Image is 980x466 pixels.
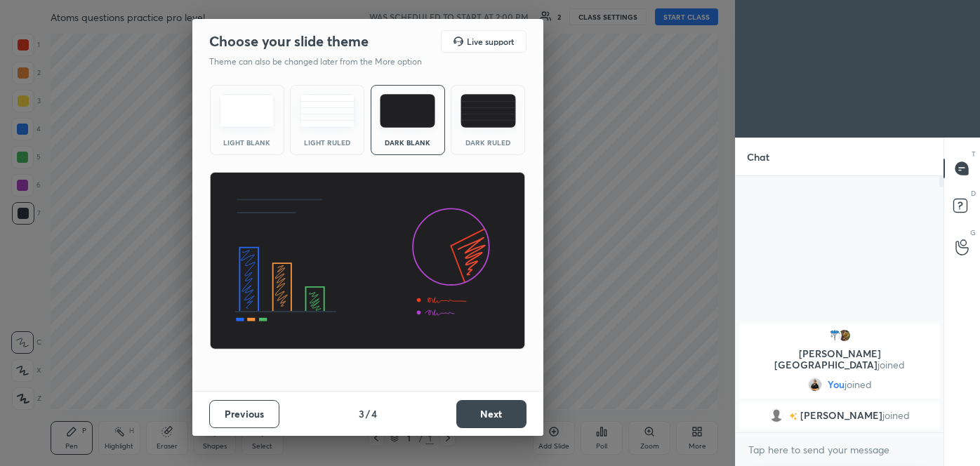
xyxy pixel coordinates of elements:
[209,55,437,68] p: Theme can also be changed later from the More option
[789,413,797,420] img: no-rating-badge.077c3623.svg
[299,139,355,146] div: Light Ruled
[359,406,364,421] h4: 3
[748,348,932,371] p: [PERSON_NAME][GEOGRAPHIC_DATA]
[837,328,852,342] img: 29e7523a708b45dd92dbfd840cc51cf9.jpg
[467,37,514,46] h5: Live support
[461,94,516,128] img: darkRuledTheme.de295e13.svg
[828,328,842,342] img: 4915a05a50924b5286aa6430941a7792.jpg
[736,138,781,175] p: Chat
[209,32,369,51] h2: Choose your slide theme
[300,94,355,128] img: lightRuledTheme.5fabf969.svg
[219,94,274,128] img: lightTheme.e5ed3b09.svg
[971,188,976,199] p: D
[209,172,526,350] img: darkThemeBanner.d06ce4a2.svg
[460,139,516,146] div: Dark Ruled
[209,400,279,428] button: Previous
[800,410,882,421] span: [PERSON_NAME]
[380,94,435,128] img: darkTheme.f0cc69e5.svg
[380,139,436,146] div: Dark Blank
[878,358,905,371] span: joined
[808,378,822,392] img: 328e836ca9b34a41ab6820f4758145ba.jpg
[972,149,976,159] p: T
[828,379,845,390] span: You
[736,320,943,432] div: grid
[366,406,370,421] h4: /
[970,227,976,238] p: G
[371,406,377,421] h4: 4
[456,400,527,428] button: Next
[769,408,783,422] img: default.png
[882,410,910,421] span: joined
[219,139,275,146] div: Light Blank
[845,379,872,390] span: joined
